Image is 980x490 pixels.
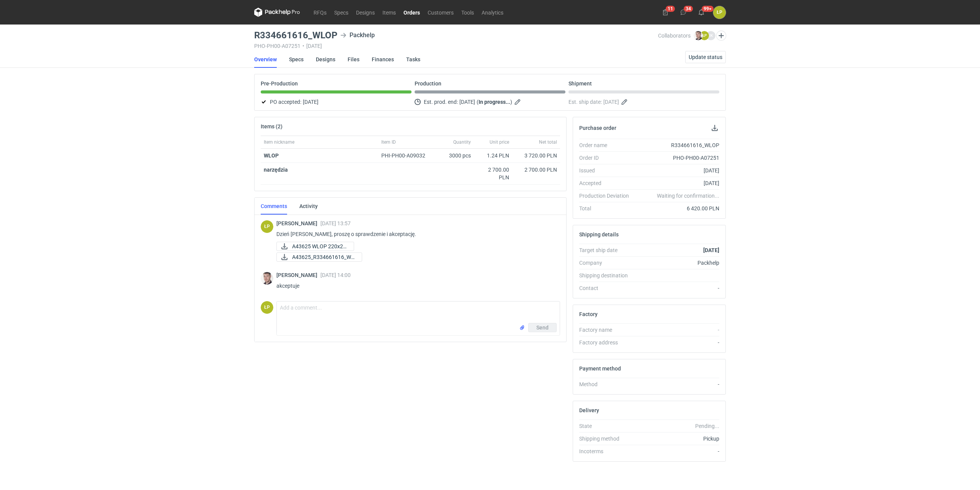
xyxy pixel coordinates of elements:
[579,154,635,162] div: Order ID
[400,8,424,17] a: Orders
[635,435,719,442] div: Pickup
[635,339,719,346] div: -
[579,339,635,346] div: Factory address
[579,141,635,149] div: Order name
[694,31,703,40] img: Maciej Sikora
[579,125,616,131] h2: Purchase order
[424,8,457,17] a: Customers
[658,33,691,39] span: Collaborators
[579,407,599,413] h2: Delivery
[276,242,353,251] div: A43625 WLOP 220x220x145xE.pdf
[713,6,726,19] figcaption: ŁP
[695,6,707,18] button: 99+
[579,167,635,174] div: Issued
[579,311,598,317] h2: Factory
[303,97,318,107] span: [DATE]
[289,51,304,68] a: Specs
[459,97,475,107] span: [DATE]
[261,97,412,107] div: PO accepted:
[635,154,719,162] div: PHO-PH00-A07251
[276,252,362,262] a: A43625_R334661616_WL...
[276,242,354,251] a: A43625 WLOP 220x22...
[710,123,719,133] button: Download PO
[490,139,509,145] span: Unit price
[320,220,351,226] span: [DATE] 13:57
[453,139,471,145] span: Quantity
[635,259,719,267] div: Packhelp
[292,242,348,251] span: A43625 WLOP 220x22...
[579,179,635,187] div: Accepted
[320,272,351,278] span: [DATE] 14:00
[261,301,273,314] div: Łukasz Postawa
[579,231,619,238] h2: Shipping details
[536,325,549,330] span: Send
[276,272,320,278] span: [PERSON_NAME]
[579,435,635,442] div: Shipping method
[539,139,557,145] span: Net total
[254,31,337,40] h3: R334661616_WLOP
[261,123,283,129] h2: Items (2)
[579,326,635,334] div: Factory name
[415,80,441,87] p: Production
[635,326,719,334] div: -
[579,205,635,212] div: Total
[302,43,304,49] span: •
[568,97,719,107] div: Est. ship date:
[579,447,635,455] div: Incoterms
[316,51,335,68] a: Designs
[415,97,565,107] div: Est. prod. end:
[677,6,689,18] button: 34
[261,220,273,233] figcaption: ŁP
[579,246,635,254] div: Target ship date
[603,97,619,107] span: [DATE]
[254,51,277,68] a: Overview
[579,422,635,430] div: State
[340,31,375,40] div: Packhelp
[264,152,279,159] a: WLOP
[436,149,474,163] div: 3000 pcs
[706,31,715,40] figcaption: IK
[635,447,719,455] div: -
[700,31,709,40] figcaption: ŁP
[635,167,719,174] div: [DATE]
[352,8,379,17] a: Designs
[276,281,554,290] p: akceptuje
[716,31,726,41] button: Edit collaborators
[659,6,671,18] button: 11
[515,152,557,159] div: 3 720.00 PLN
[478,8,507,17] a: Analytics
[264,139,294,145] span: Item nickname
[689,54,722,60] span: Update status
[579,284,635,292] div: Contact
[703,247,719,253] strong: [DATE]
[635,205,719,212] div: 6 420.00 PLN
[579,259,635,267] div: Company
[635,141,719,149] div: R334661616_WLOP
[510,99,512,105] em: )
[579,380,635,388] div: Method
[695,423,719,429] em: Pending...
[330,8,352,17] a: Specs
[379,8,400,17] a: Items
[528,323,557,332] button: Send
[348,51,359,68] a: Files
[261,301,273,314] figcaption: ŁP
[713,6,726,19] div: Łukasz Postawa
[261,80,298,87] p: Pre-Production
[657,192,719,200] em: Waiting for confirmation...
[635,284,719,292] div: -
[477,166,509,181] div: 2 700.00 PLN
[261,220,273,233] div: Łukasz Postawa
[372,51,394,68] a: Finances
[479,99,510,105] strong: In progress...
[579,272,635,279] div: Shipping destination
[276,220,320,226] span: [PERSON_NAME]
[568,80,592,87] p: Shipment
[261,272,273,285] img: Maciej Sikora
[254,8,300,17] svg: Packhelp Pro
[261,198,287,215] a: Comments
[292,253,356,261] span: A43625_R334661616_WL...
[381,152,433,159] div: PHI-PH00-A09032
